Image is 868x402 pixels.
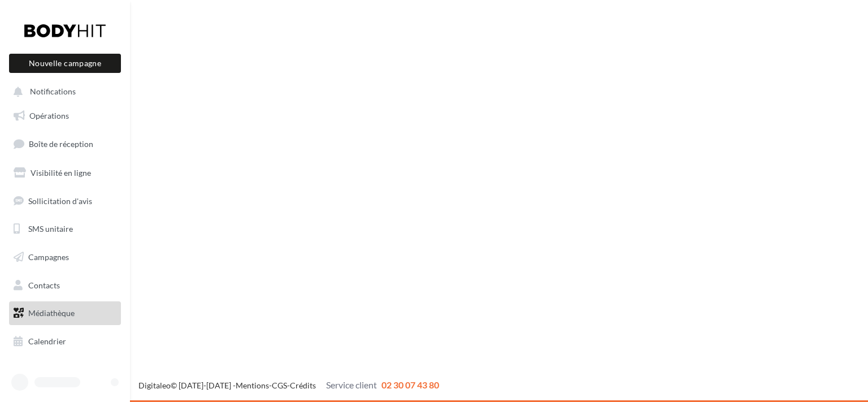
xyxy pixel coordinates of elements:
[31,168,91,178] span: Visibilité en ligne
[7,274,123,297] a: Contacts
[28,308,75,318] span: Médiathèque
[7,104,123,128] a: Opérations
[138,381,171,390] a: Digitaleo
[29,139,93,149] span: Boîte de réception
[7,189,123,213] a: Sollicitation d'avis
[29,111,69,120] span: Opérations
[7,301,123,325] a: Médiathèque
[381,379,439,390] span: 02 30 07 43 80
[7,161,123,185] a: Visibilité en ligne
[7,217,123,241] a: SMS unitaire
[272,381,287,390] a: CGS
[30,87,76,97] span: Notifications
[28,280,60,290] span: Contacts
[7,245,123,269] a: Campagnes
[28,196,92,205] span: Sollicitation d'avis
[7,330,123,353] a: Calendrier
[9,54,121,73] button: Nouvelle campagne
[326,379,377,390] span: Service client
[28,336,66,346] span: Calendrier
[290,381,316,390] a: Crédits
[28,252,69,262] span: Campagnes
[28,224,73,234] span: SMS unitaire
[7,132,123,156] a: Boîte de réception
[236,381,269,390] a: Mentions
[138,381,439,390] span: © [DATE]-[DATE] - - -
